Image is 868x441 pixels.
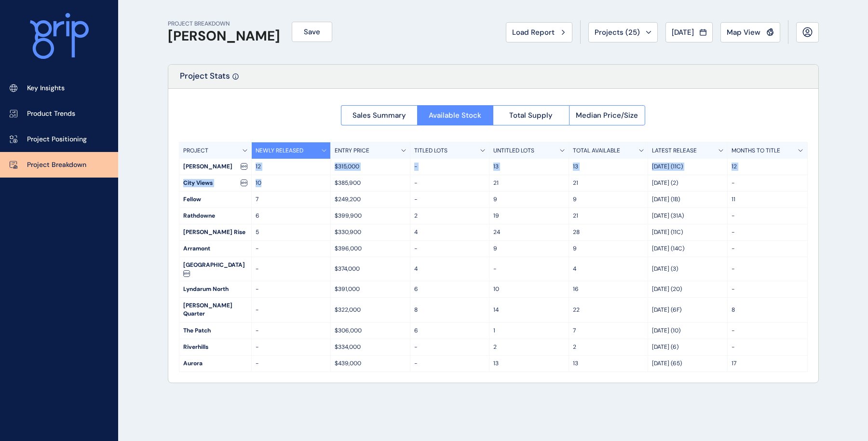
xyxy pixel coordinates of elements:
[493,327,565,335] p: 1
[732,285,803,293] p: -
[429,110,481,120] span: Available Stock
[573,195,644,204] p: 9
[414,327,486,335] p: 6
[493,359,565,368] p: 13
[727,28,760,37] span: Map View
[588,22,658,42] button: Projects (25)
[493,285,565,293] p: 10
[652,343,723,351] p: [DATE] (6)
[414,265,486,273] p: 4
[652,195,723,204] p: [DATE] (1B)
[512,28,555,37] span: Load Report
[493,105,569,125] button: Total Supply
[573,359,644,368] p: 13
[335,212,406,220] p: $399,900
[720,22,780,42] button: Map View
[573,343,644,351] p: 2
[414,212,486,220] p: 2
[569,105,646,125] button: Median Price/Size
[509,110,553,120] span: Total Supply
[335,195,406,204] p: $249,200
[732,228,803,236] p: -
[335,179,406,187] p: $385,900
[652,245,723,253] p: [DATE] (14C)
[414,359,486,368] p: -
[183,147,208,155] p: PROJECT
[353,110,406,120] span: Sales Summary
[292,22,332,42] button: Save
[573,285,644,293] p: 16
[573,265,644,273] p: 4
[304,27,320,37] span: Save
[493,245,565,253] p: 9
[672,28,694,37] span: [DATE]
[414,195,486,204] p: -
[335,265,406,273] p: $374,000
[335,306,406,314] p: $322,000
[414,147,448,155] p: TITLED LOTS
[732,179,803,187] p: -
[335,359,406,368] p: $439,000
[335,163,406,171] p: $315,000
[493,163,565,171] p: 13
[652,228,723,236] p: [DATE] (11C)
[256,228,327,236] p: 5
[27,83,65,93] p: Key Insights
[732,306,803,314] p: 8
[732,245,803,253] p: -
[652,285,723,293] p: [DATE] (20)
[652,359,723,368] p: [DATE] (65)
[335,228,406,236] p: $330,900
[179,241,251,257] div: Arramont
[573,163,644,171] p: 13
[179,192,251,207] div: Fellow
[665,22,713,42] button: [DATE]
[414,228,486,236] p: 4
[256,179,327,187] p: 10
[256,327,327,335] p: -
[573,327,644,335] p: 7
[179,323,251,339] div: The Patch
[256,163,327,171] p: 12
[179,159,251,175] div: [PERSON_NAME]
[595,28,640,37] span: Projects ( 25 )
[27,135,87,144] p: Project Positioning
[493,147,534,155] p: UNTITLED LOTS
[652,327,723,335] p: [DATE] (10)
[573,306,644,314] p: 22
[732,147,780,155] p: MONTHS TO TITLE
[573,212,644,220] p: 21
[180,70,230,88] p: Project Stats
[256,359,327,368] p: -
[335,343,406,351] p: $334,000
[27,160,86,170] p: Project Breakdown
[506,22,572,42] button: Load Report
[414,245,486,253] p: -
[179,298,251,323] div: [PERSON_NAME] Quarter
[573,245,644,253] p: 9
[652,306,723,314] p: [DATE] (6F)
[27,109,75,119] p: Product Trends
[414,179,486,187] p: -
[335,245,406,253] p: $396,000
[256,212,327,220] p: 6
[335,285,406,293] p: $391,000
[168,28,280,44] h1: [PERSON_NAME]
[179,208,251,224] div: Rathdowne
[573,147,620,155] p: TOTAL AVAILABLE
[732,163,803,171] p: 12
[256,245,327,253] p: -
[414,285,486,293] p: 6
[256,343,327,351] p: -
[573,228,644,236] p: 28
[335,327,406,335] p: $306,000
[414,306,486,314] p: 8
[493,265,565,273] p: -
[652,265,723,273] p: [DATE] (3)
[179,224,251,240] div: [PERSON_NAME] Rise
[493,306,565,314] p: 14
[652,147,697,155] p: LATEST RELEASE
[179,339,251,355] div: Riverhills
[576,110,638,120] span: Median Price/Size
[732,327,803,335] p: -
